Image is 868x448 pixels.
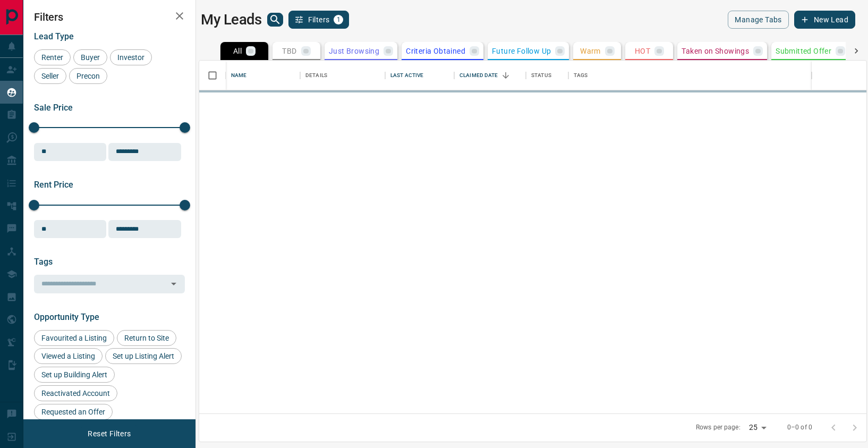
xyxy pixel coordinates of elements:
span: Seller [38,72,63,80]
div: Viewed a Listing [34,348,103,364]
div: Favourited a Listing [34,330,114,346]
span: Set up Listing Alert [109,352,178,360]
p: Criteria Obtained [406,47,465,55]
span: Return to Site [121,334,173,342]
button: Reset Filters [81,425,138,443]
span: Set up Building Alert [38,370,111,379]
span: Favourited a Listing [38,334,110,342]
div: Renter [34,49,71,65]
div: Set up Building Alert [34,367,115,383]
p: Just Browsing [329,47,379,55]
span: Precon [73,72,104,80]
span: Sale Price [34,103,73,113]
button: Filters1 [288,11,350,29]
p: Warm [580,47,601,55]
div: Precon [69,68,107,84]
button: Open [166,276,181,291]
span: 1 [335,16,342,23]
span: Renter [38,53,67,62]
span: Tags [34,257,53,267]
button: search button [267,13,283,27]
p: HOT [635,47,650,55]
div: 25 [745,420,770,435]
button: Manage Tabs [728,11,788,29]
p: Taken on Showings [682,47,749,55]
p: Submitted Offer [776,47,831,55]
h2: Filters [34,11,185,23]
div: Buyer [73,49,107,65]
div: Status [526,61,568,90]
span: Requested an Offer [38,408,109,416]
div: Claimed Date [454,61,526,90]
div: Name [231,61,247,90]
div: Tags [574,61,588,90]
div: Last Active [390,61,423,90]
p: All [233,47,242,55]
h1: My Leads [201,11,262,28]
div: Tags [568,61,812,90]
div: Requested an Offer [34,404,113,420]
p: 0–0 of 0 [787,423,812,432]
div: Return to Site [117,330,176,346]
div: Last Active [385,61,454,90]
p: Rows per page: [696,423,741,432]
div: Reactivated Account [34,385,117,401]
div: Name [226,61,300,90]
div: Set up Listing Alert [105,348,182,364]
span: Rent Price [34,180,73,190]
span: Opportunity Type [34,312,99,322]
p: Future Follow Up [492,47,551,55]
span: Investor [114,53,148,62]
span: Viewed a Listing [38,352,99,360]
div: Details [300,61,385,90]
span: Lead Type [34,31,74,41]
div: Seller [34,68,66,84]
div: Claimed Date [459,61,498,90]
span: Reactivated Account [38,389,114,398]
div: Status [531,61,551,90]
span: Buyer [77,53,104,62]
div: Details [305,61,327,90]
p: TBD [282,47,296,55]
div: Investor [110,49,152,65]
button: New Lead [794,11,855,29]
button: Sort [498,68,513,83]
